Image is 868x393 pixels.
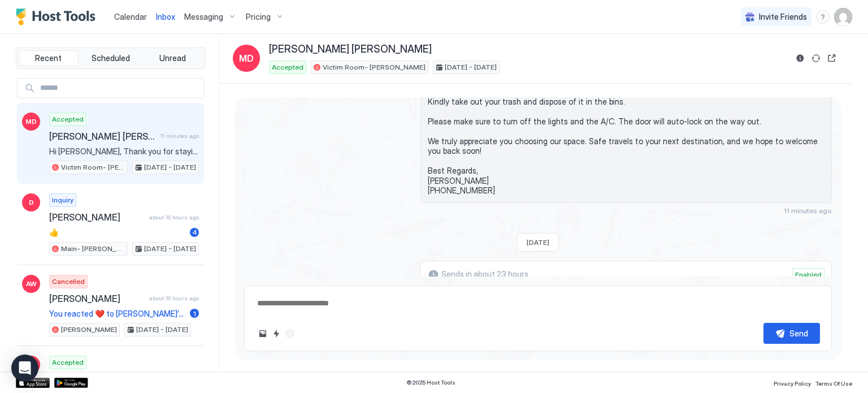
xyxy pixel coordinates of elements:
div: User profile [834,8,852,26]
span: Terms Of Use [815,380,852,387]
button: Scheduled [81,50,141,66]
span: Scheduled [92,53,130,63]
span: Cancelled [52,277,85,287]
span: [DATE] [527,238,549,247]
span: Messaging [184,12,223,22]
div: menu [816,10,830,24]
span: Accepted [52,357,84,368]
span: [PERSON_NAME] [PERSON_NAME] [49,131,155,142]
span: You reacted ❤️ to [PERSON_NAME]’s message "🙏" [49,309,185,319]
span: [DATE] - [DATE] [136,325,188,335]
span: 11 minutes ago [784,206,832,215]
span: Privacy Policy [774,380,811,387]
span: [DATE] - [DATE] [144,244,196,254]
div: Open Intercom Messenger [11,355,38,382]
span: Inbox [156,12,175,21]
a: Privacy Policy [774,377,811,388]
span: Accepted [52,114,84,124]
span: [PERSON_NAME] [61,325,117,335]
span: [PERSON_NAME] [49,211,145,223]
span: MD [25,116,37,127]
span: about 16 hours ago [149,295,199,302]
a: Host Tools Logo [16,8,101,25]
a: Inbox [156,11,175,23]
button: Recent [19,50,79,66]
span: 👍 [49,227,185,237]
button: Unread [142,50,202,66]
span: about 16 hours ago [149,214,199,221]
input: Input Field [36,79,203,98]
a: App Store [16,378,50,388]
div: Send [789,327,808,339]
span: D [29,197,34,208]
button: Upload image [256,327,270,340]
span: 11 minutes ago [160,132,199,140]
span: AW [26,279,37,289]
button: Send [763,323,820,344]
span: 4 [192,228,197,236]
span: [DATE] - [DATE] [144,162,196,172]
span: Enabled [795,270,822,280]
span: Victim Room- [PERSON_NAME] [61,162,125,172]
div: tab-group [16,47,205,69]
span: [PERSON_NAME] [49,293,145,304]
span: 1 [193,309,196,318]
a: Calendar [114,11,147,23]
span: Pricing [246,12,271,22]
span: Main- [PERSON_NAME] [61,244,125,254]
button: Sync reservation [809,51,823,65]
a: Google Play Store [54,378,88,388]
span: Invite Friends [759,12,807,22]
span: © 2025 Host Tools [406,379,455,386]
span: Unread [159,53,186,63]
span: Inquiry [52,195,73,205]
span: Sends in about 23 hours [441,269,528,279]
button: Open reservation [825,51,839,65]
span: Hi [PERSON_NAME], Thank you for staying with us thus far! Before you head out, please take a mome... [49,146,199,157]
span: Calendar [114,12,147,21]
button: Reservation information [793,51,807,65]
span: MD [239,51,254,65]
span: Recent [35,53,62,63]
span: [PERSON_NAME] [PERSON_NAME] [269,43,432,56]
button: Quick reply [270,327,283,340]
span: Accepted [272,62,303,72]
a: Terms Of Use [815,377,852,388]
span: [DATE] - [DATE] [445,62,497,72]
span: Victim Room- [PERSON_NAME] [323,62,426,72]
